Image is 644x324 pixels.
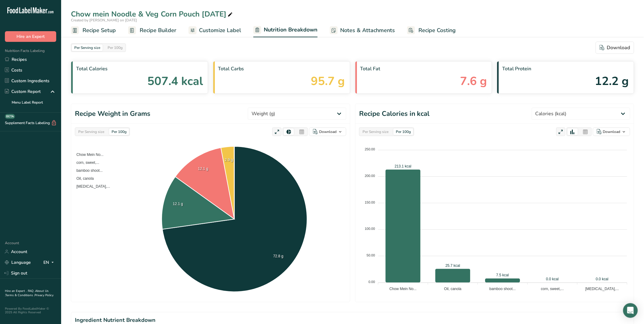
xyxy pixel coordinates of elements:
[365,148,375,151] tspan: 250.00
[367,253,375,257] tspan: 50.00
[140,26,176,35] span: Recipe Builder
[71,9,234,20] div: Chow mein Noodle & Veg Corn Pouch [DATE]
[593,127,630,136] button: Download
[5,31,56,42] button: Hire an Expert
[43,259,56,266] div: EN
[365,174,375,178] tspan: 200.00
[365,201,375,204] tspan: 150.00
[72,44,103,51] div: Per Serving size
[311,72,345,90] span: 95.7 g
[369,280,375,284] tspan: 0.00
[109,128,129,135] div: Per 100g
[444,287,462,291] tspan: Oil, canola
[603,129,620,134] div: Download
[105,44,125,51] div: Per 100g
[330,24,395,37] a: Notes & Attachments
[264,26,318,34] span: Nutrition Breakdown
[389,287,417,291] tspan: Chow Mein No...
[595,72,629,90] span: 12.2 g
[502,65,629,72] span: Total Protein
[5,307,56,314] div: Powered By FoodLabelMaker © 2025 All Rights Reserved
[5,257,31,268] a: Language
[600,44,630,51] div: Download
[76,128,107,135] div: Per Serving size
[596,42,634,54] button: Download
[218,65,345,72] span: Total Carbs
[340,26,395,35] span: Notes & Attachments
[72,168,103,173] span: bamboo shoot...
[365,227,375,231] tspan: 100.00
[360,65,487,72] span: Total Fat
[5,289,27,293] a: Hire an Expert .
[199,26,241,35] span: Customize Label
[35,293,53,297] a: Privacy Policy
[72,176,94,181] span: Oil, canola
[5,289,49,297] a: About Us .
[541,287,564,291] tspan: corn, sweet,...
[75,109,150,119] h1: Recipe Weight in Grams
[490,287,516,291] tspan: bamboo shoot...
[5,88,41,95] div: Custom Report
[83,26,116,35] span: Recipe Setup
[76,65,203,72] span: Total Calories
[5,293,35,297] a: Terms & Conditions .
[360,128,391,135] div: Per Serving size
[5,114,15,119] div: BETA
[189,24,241,37] a: Customize Label
[147,72,203,90] span: 507.4 kcal
[319,129,337,134] div: Download
[309,127,346,136] button: Download
[72,160,99,165] span: corn, sweet,...
[72,153,104,157] span: Chow Mein No...
[585,287,619,291] tspan: [MEDICAL_DATA],...
[128,24,176,37] a: Recipe Builder
[419,26,456,35] span: Recipe Costing
[72,184,110,189] span: [MEDICAL_DATA],...
[623,303,638,318] div: Open Intercom Messenger
[28,289,35,293] a: FAQ .
[71,24,116,37] a: Recipe Setup
[460,72,487,90] span: 7.6 g
[71,18,137,23] span: Created by [PERSON_NAME] on [DATE]
[393,128,413,135] div: Per 100g
[359,109,430,119] h1: Recipe Calories in kcal
[253,23,318,38] a: Nutrition Breakdown
[407,24,456,37] a: Recipe Costing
